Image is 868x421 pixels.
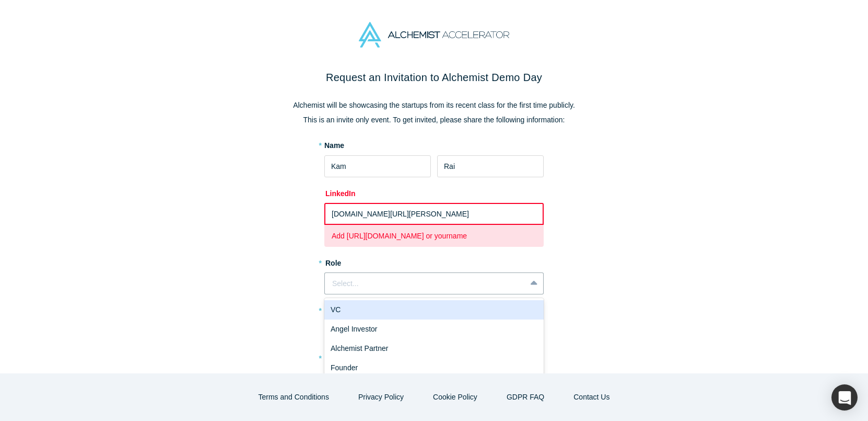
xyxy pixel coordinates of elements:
[324,185,356,199] label: LinkedIn
[347,388,415,406] button: Privacy Policy
[562,388,620,406] button: Contact Us
[437,155,544,177] input: Last Name
[359,22,509,48] img: Alchemist Accelerator Logo
[215,115,653,126] p: This is an invite only event. To get invited, please share the following information:
[324,320,544,339] div: Angel Investor
[324,358,544,378] div: Founder
[496,388,555,406] a: GDPR FAQ
[324,339,544,358] div: Alchemist Partner
[248,388,340,406] button: Terms and Conditions
[324,254,544,269] label: Role
[215,100,653,111] p: Alchemist will be showcasing the startups from its recent class for the first time publicly.
[422,388,488,406] button: Cookie Policy
[332,278,519,289] div: Select...
[324,155,431,177] input: First Name
[324,300,544,320] div: VC
[215,70,653,85] h2: Request an Invitation to Alchemist Demo Day
[332,231,536,242] p: Add [URL][DOMAIN_NAME] or yourname
[324,140,344,151] label: Name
